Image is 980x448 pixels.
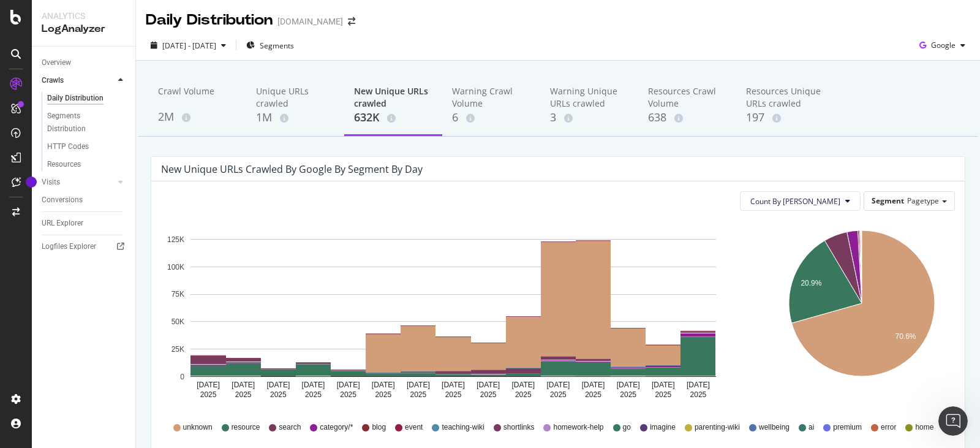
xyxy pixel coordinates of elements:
[553,422,603,433] span: homework-help
[915,422,933,433] span: home
[42,217,83,230] div: URL Explorer
[623,422,631,433] span: go
[515,390,532,399] text: 2025
[161,221,745,404] svg: A chart.
[740,191,861,211] button: Count By [PERSON_NAME]
[405,422,423,433] span: event
[42,22,126,36] div: LogAnalyzer
[480,390,497,399] text: 2025
[750,196,840,207] span: Count By Day
[550,110,628,126] div: 3
[340,390,356,399] text: 2025
[931,40,956,50] span: Google
[277,15,343,28] div: [DOMAIN_NAME]
[650,422,676,433] span: imagine
[167,235,184,244] text: 125K
[47,92,127,105] a: Daily Distribution
[687,381,710,389] text: [DATE]
[42,56,127,69] a: Overview
[158,85,236,108] div: Crawl Volume
[833,422,862,433] span: premium
[914,36,970,55] button: Google
[260,40,294,51] span: Segments
[305,390,322,399] text: 2025
[42,194,127,207] a: Conversions
[180,373,184,381] text: 0
[881,422,896,433] span: error
[200,390,217,399] text: 2025
[620,390,636,399] text: 2025
[171,317,184,326] text: 50K
[375,390,391,399] text: 2025
[938,406,968,436] iframe: Intercom live chat
[695,422,740,433] span: parenting-wiki
[42,10,126,22] div: Analytics
[550,390,567,399] text: 2025
[183,422,213,433] span: unknown
[161,163,423,175] div: New Unique URLs crawled by google by Segment by Day
[442,381,465,389] text: [DATE]
[302,381,325,389] text: [DATE]
[26,177,37,188] div: Tooltip anchor
[42,217,127,230] a: URL Explorer
[256,110,334,126] div: 1M
[171,290,184,299] text: 75K
[617,381,640,389] text: [DATE]
[320,422,353,433] span: category/*
[348,17,355,26] div: arrow-right-arrow-left
[652,381,675,389] text: [DATE]
[47,110,127,135] a: Segments Distribution
[47,158,127,171] a: Resources
[452,110,530,126] div: 6
[372,422,386,433] span: blog
[801,279,821,287] text: 20.9%
[42,240,127,253] a: Logfiles Explorer
[648,110,726,126] div: 638
[648,85,726,110] div: Resources Crawl Volume
[256,85,334,110] div: Unique URLs crawled
[550,85,628,110] div: Warning Unique URLs crawled
[47,140,89,153] div: HTTP Codes
[547,381,570,389] text: [DATE]
[171,345,184,354] text: 25K
[42,74,115,87] a: Crawls
[42,56,71,69] div: Overview
[503,422,535,433] span: shortlinks
[162,40,216,51] span: [DATE] - [DATE]
[582,381,605,389] text: [DATE]
[759,422,790,433] span: wellbeing
[690,390,707,399] text: 2025
[232,422,260,433] span: resource
[907,196,939,206] span: Pagetype
[354,85,432,110] div: New Unique URLs crawled
[809,422,814,433] span: ai
[410,390,427,399] text: 2025
[42,194,83,207] div: Conversions
[197,381,220,389] text: [DATE]
[158,109,236,125] div: 2M
[372,381,395,389] text: [DATE]
[585,390,601,399] text: 2025
[655,390,671,399] text: 2025
[771,221,953,404] svg: A chart.
[42,74,64,87] div: Crawls
[337,381,360,389] text: [DATE]
[146,36,231,55] button: [DATE] - [DATE]
[47,92,104,105] div: Daily Distribution
[232,381,255,389] text: [DATE]
[442,422,484,433] span: teaching-wiki
[47,158,81,171] div: Resources
[235,390,252,399] text: 2025
[895,333,916,341] text: 70.6%
[872,196,904,206] span: Segment
[42,176,115,189] a: Visits
[407,381,430,389] text: [DATE]
[47,140,127,153] a: HTTP Codes
[146,10,273,31] div: Daily Distribution
[266,381,290,389] text: [DATE]
[47,110,115,135] div: Segments Distribution
[270,390,287,399] text: 2025
[241,36,299,55] button: Segments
